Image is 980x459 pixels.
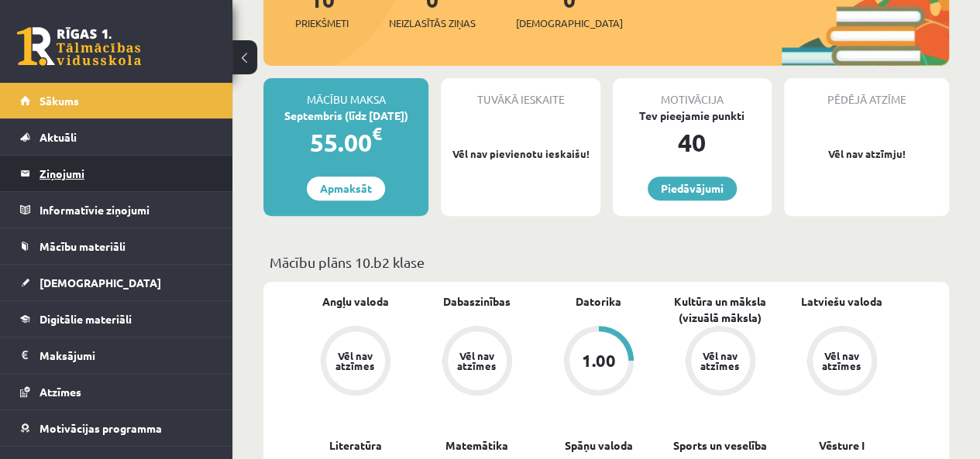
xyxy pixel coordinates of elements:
a: Atzīmes [20,374,213,409]
div: Vēl nav atzīmes [456,351,499,371]
span: [DEMOGRAPHIC_DATA] [40,276,161,289]
legend: Ziņojumi [40,156,213,191]
a: Literatūra [329,437,382,454]
legend: Informatīvie ziņojumi [40,192,213,228]
div: Vēl nav atzīmes [699,351,742,371]
a: Vēl nav atzīmes [294,326,416,399]
a: Latviešu valoda [801,293,882,310]
a: Spāņu valoda [565,437,633,454]
span: Atzīmes [40,385,81,399]
a: Datorika [576,293,621,310]
a: Maksājumi [20,337,213,373]
a: Dabaszinības [443,293,511,310]
div: Tev pieejamie punkti [613,108,772,124]
p: Vēl nav pievienotu ieskaišu! [449,146,592,162]
span: Motivācijas programma [40,421,162,435]
span: Sākums [40,94,79,108]
a: Motivācijas programma [20,410,213,446]
span: Aktuāli [40,130,77,144]
a: Aktuāli [20,119,213,155]
a: Vēl nav atzīmes [659,326,781,399]
div: Tuvākā ieskaite [441,78,600,108]
div: Pēdējā atzīme [784,78,949,108]
a: Apmaksāt [307,176,385,200]
a: Sports un veselība [673,437,767,454]
a: Vēl nav atzīmes [781,326,903,399]
a: Rīgas 1. Tālmācības vidusskola [17,27,141,66]
div: Vēl nav atzīmes [334,351,377,371]
a: Sākums [20,83,213,118]
a: Mācību materiāli [20,228,213,264]
a: Vēsture I [819,437,865,454]
span: Digitālie materiāli [40,312,132,326]
a: Vēl nav atzīmes [416,326,538,399]
span: Priekšmeti [295,15,349,31]
a: Informatīvie ziņojumi [20,192,213,228]
a: Ziņojumi [20,156,213,191]
span: Mācību materiāli [40,239,126,253]
div: 40 [613,124,772,161]
a: 1.00 [538,326,659,399]
legend: Maksājumi [40,337,213,373]
div: Mācību maksa [263,78,428,108]
a: Piedāvājumi [648,176,737,200]
span: € [372,122,382,145]
span: Neizlasītās ziņas [389,15,476,31]
p: Vēl nav atzīmju! [792,146,941,162]
a: Angļu valoda [322,293,389,310]
div: 55.00 [263,124,428,161]
a: Kultūra un māksla (vizuālā māksla) [659,293,781,326]
a: Matemātika [445,437,508,454]
a: [DEMOGRAPHIC_DATA] [20,265,213,300]
div: 1.00 [582,352,616,369]
p: Mācību plāns 10.b2 klase [270,252,943,272]
div: Septembris (līdz [DATE]) [263,108,428,124]
span: [DEMOGRAPHIC_DATA] [516,15,623,31]
a: Digitālie materiāli [20,301,213,337]
div: Vēl nav atzīmes [820,351,864,371]
div: Motivācija [613,78,772,108]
